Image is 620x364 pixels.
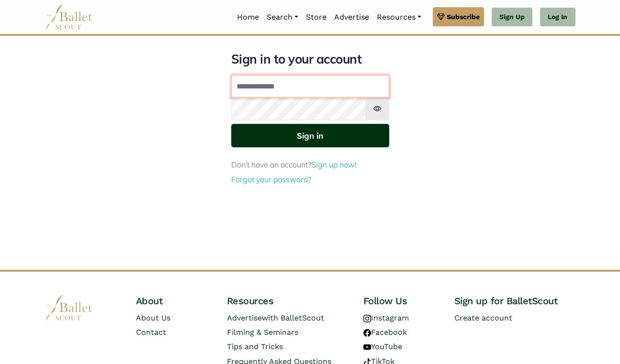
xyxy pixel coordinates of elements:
h4: Resources [227,295,348,307]
h4: Sign up for BalletScout [454,295,575,307]
a: Advertisewith BalletScout [227,313,324,322]
a: Filming & Seminars [227,328,298,337]
a: Home [233,7,263,27]
h4: About [136,295,212,307]
a: Store [302,7,330,27]
a: Tips and Tricks [227,342,283,351]
h4: Follow Us [363,295,439,307]
h1: Sign in to your account [231,51,389,67]
span: with BalletScout [262,313,324,322]
p: Don't have an account? [231,159,389,171]
img: youtube logo [363,343,371,351]
img: gem.svg [437,11,445,22]
img: facebook logo [363,329,371,337]
img: instagram logo [363,315,371,322]
a: Instagram [363,313,409,322]
a: Sign up now! [311,160,357,169]
a: Resources [373,7,425,27]
button: Sign in [231,124,389,147]
a: Advertise [330,7,373,27]
a: YouTube [363,342,402,351]
a: About Us [136,313,170,322]
a: Log In [540,8,575,27]
a: Sign Up [492,8,532,27]
a: Search [263,7,302,27]
img: logo [45,295,93,321]
a: Forgot your password? [231,175,311,184]
a: Facebook [363,328,407,337]
a: Contact [136,328,166,337]
a: Subscribe [433,7,484,26]
span: Subscribe [447,11,480,22]
a: Create account [454,313,512,322]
